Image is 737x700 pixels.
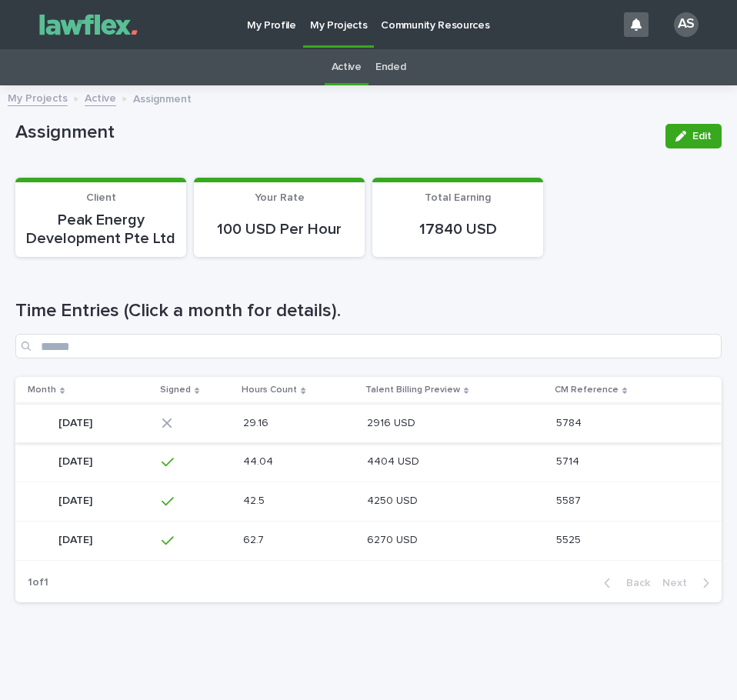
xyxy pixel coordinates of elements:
[243,414,272,430] p: 29.16
[15,122,653,144] p: Assignment
[160,382,191,398] p: Signed
[375,49,405,85] a: Ended
[243,452,276,468] p: 44.04
[367,531,421,547] p: 6270 USD
[556,492,584,508] p: 5587
[367,492,421,508] p: 4250 USD
[382,220,534,238] p: 17840 USD
[592,576,656,590] button: Back
[656,576,722,590] button: Next
[425,192,491,203] span: Total Earning
[58,414,95,430] p: [DATE]
[133,89,192,106] p: Assignment
[556,531,584,547] p: 5525
[58,531,95,547] p: [DATE]
[365,382,460,398] p: Talent Billing Preview
[692,131,712,142] span: Edit
[15,482,722,521] tr: [DATE][DATE] 42.542.5 4250 USD4250 USD 55875587
[15,334,722,358] input: Search
[15,442,722,482] tr: [DATE][DATE] 44.0444.04 4404 USD4404 USD 57145714
[255,192,305,203] span: Your Rate
[8,88,68,106] a: My Projects
[15,521,722,560] tr: [DATE][DATE] 62.762.7 6270 USD6270 USD 55255525
[367,414,419,430] p: 2916 USD
[367,452,422,468] p: 4404 USD
[31,9,146,40] img: Gnvw4qrBSHOAfo8VMhG6
[242,382,297,398] p: Hours Count
[15,300,722,322] h1: Time Entries (Click a month for details).
[58,492,95,508] p: [DATE]
[243,531,267,547] p: 62.7
[203,220,355,238] p: 100 USD Per Hour
[28,382,56,398] p: Month
[665,124,722,148] button: Edit
[674,12,699,37] div: AS
[25,211,177,248] p: Peak Energy Development Pte Ltd
[332,49,362,85] a: Active
[662,578,696,588] span: Next
[58,452,95,468] p: [DATE]
[555,382,619,398] p: CM Reference
[617,578,650,588] span: Back
[86,192,116,203] span: Client
[243,492,268,508] p: 42.5
[15,404,722,442] tr: [DATE][DATE] 29.1629.16 2916 USD2916 USD 57845784
[556,414,585,430] p: 5784
[556,452,582,468] p: 5714
[15,564,61,602] p: 1 of 1
[85,88,116,106] a: Active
